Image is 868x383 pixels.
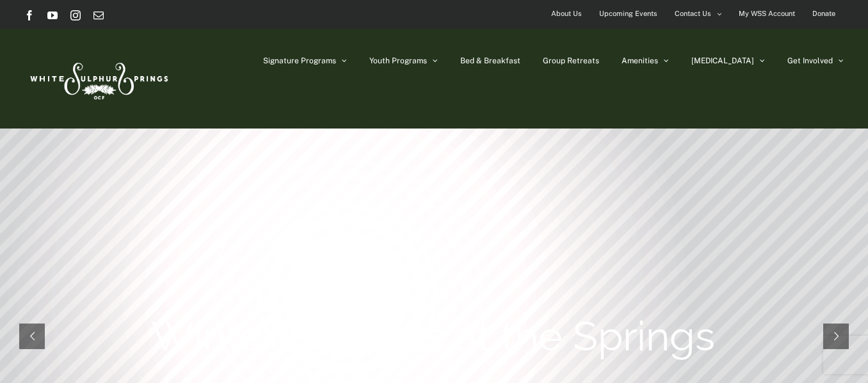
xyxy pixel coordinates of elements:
a: Email [93,10,104,20]
a: [MEDICAL_DATA] [691,29,765,93]
a: Bed & Breakfast [460,29,520,93]
span: Upcoming Events [599,4,657,23]
img: White Sulphur Springs Logo [24,49,172,109]
nav: Main Menu [263,29,844,93]
span: My WSS Account [739,4,795,23]
span: [MEDICAL_DATA] [691,57,754,65]
span: About Us [551,4,582,23]
a: YouTube [47,10,58,20]
span: Youth Programs [369,57,427,65]
span: Amenities [622,57,658,65]
a: Facebook [24,10,35,20]
a: Get Involved [787,29,844,93]
span: Donate [812,4,835,23]
span: Get Involved [787,57,833,65]
rs-layer: Winter Retreats at the Springs [151,311,715,362]
span: Contact Us [675,4,711,23]
span: Group Retreats [543,57,599,65]
span: Signature Programs [263,57,336,65]
a: Instagram [70,10,81,20]
span: Bed & Breakfast [460,57,520,65]
a: Group Retreats [543,29,599,93]
a: Signature Programs [263,29,347,93]
a: Amenities [622,29,669,93]
a: Youth Programs [369,29,438,93]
